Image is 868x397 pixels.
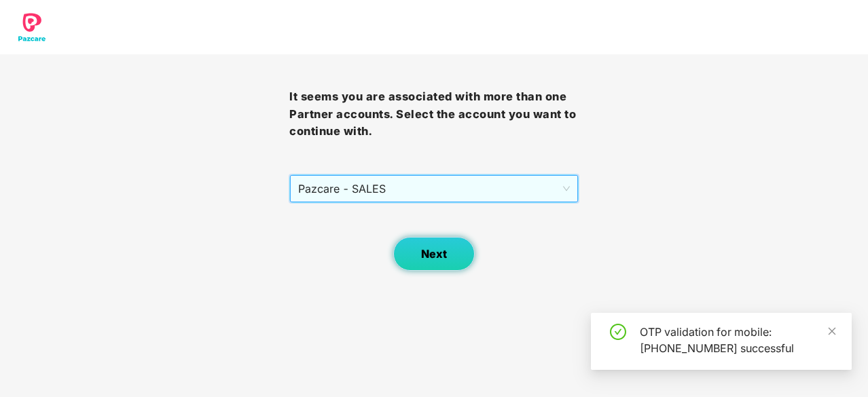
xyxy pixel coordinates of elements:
button: Next [393,237,475,271]
span: check-circle [610,324,626,340]
span: Pazcare - SALES [298,176,570,202]
h3: It seems you are associated with more than one Partner accounts. Select the account you want to c... [289,88,579,140]
span: close [827,326,837,336]
div: OTP validation for mobile: [PHONE_NUMBER] successful [640,324,835,356]
span: Next [421,248,447,261]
